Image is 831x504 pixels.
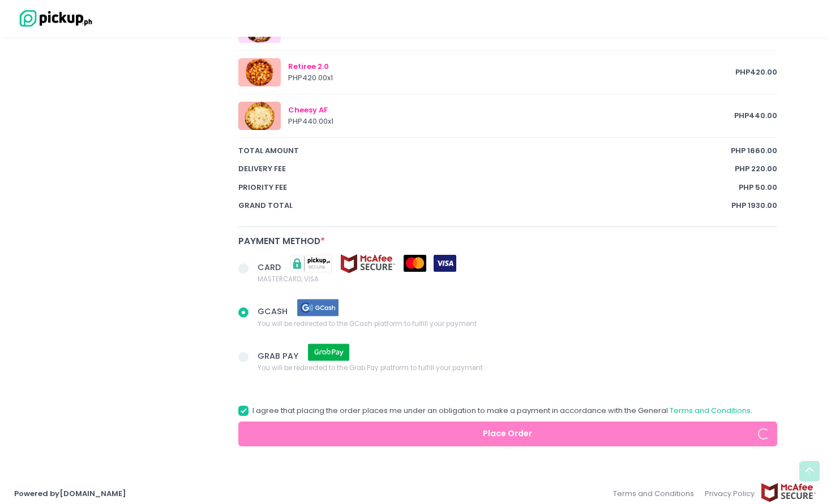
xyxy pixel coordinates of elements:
span: Delivery Fee [238,163,735,175]
img: grab pay [301,342,357,362]
div: Payment Method [238,234,777,247]
span: CARD [258,261,283,272]
span: GRAB PAY [258,350,301,361]
span: You will be redirected to the Grab Pay platform to fulfill your payment. [258,362,484,373]
span: PHP 50.00 [739,182,777,193]
img: visa [434,255,456,272]
span: GCASH [258,306,290,317]
img: mastercard [404,255,426,272]
span: PHP 220.00 [735,163,777,175]
label: I agree that placing the order places me under an obligation to make a payment in accordance with... [238,405,752,416]
a: Powered by[DOMAIN_NAME] [14,488,126,499]
div: Cheesy AF [288,105,734,116]
div: PHP 440.00 x 1 [288,116,734,127]
span: PHP 440.00 [734,110,777,121]
span: PHP 1660.00 [731,145,777,157]
span: MASTERCARD, VISA [258,273,456,285]
div: PHP 420.00 x 1 [288,72,735,84]
img: pickupsecure [283,254,340,273]
span: PHP 1930.00 [731,200,777,211]
div: Retiree 2.0 [288,61,735,72]
span: You will be redirected to the GCash platform to fulfill your payment. [258,318,478,329]
img: mcafee-secure [760,483,817,502]
img: gcash [290,298,346,318]
button: Place Order [238,422,777,447]
span: Priority Fee [238,182,739,193]
span: total amount [238,145,731,157]
a: Terms and Conditions [670,405,751,416]
img: mcafee-secure [340,254,396,273]
span: Grand total [238,200,731,211]
span: PHP 420.00 [735,67,777,78]
img: logo [14,8,93,28]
